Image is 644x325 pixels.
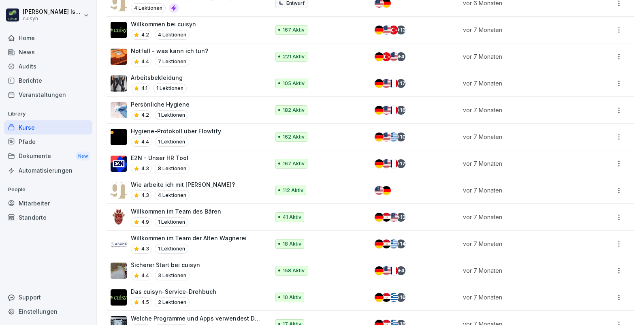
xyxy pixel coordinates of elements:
[111,263,127,279] img: hn8amatiey19xja54n1uwc3q.png
[375,106,384,115] img: de.svg
[155,57,190,66] p: 7 Lektionen
[155,190,190,200] p: 4 Lektionen
[131,261,200,269] p: Sicherer Start bei cuisyn
[141,272,149,279] p: 4.4
[131,127,221,135] p: Hygiene-Protokoll über Flowtify
[131,20,196,28] p: Willkommen bei cuisyn
[111,49,127,65] img: y2pw9fc9tjy646isp93tys0g.png
[155,110,188,120] p: 1 Lektionen
[4,59,92,73] a: Audits
[131,47,208,55] p: Notfall - was kann ich tun?
[382,159,391,168] img: us.svg
[141,85,147,92] p: 4.1
[111,156,127,172] img: q025270qoffclbg98vwiajx6.png
[389,79,398,88] img: fr.svg
[397,266,405,275] div: + 4
[131,287,216,296] p: Das cuisyn-Service-Drehbuch
[141,138,149,145] p: 4.4
[4,135,92,149] a: Pfade
[463,239,580,248] p: vor 7 Monaten
[382,52,391,61] img: tr.svg
[397,26,405,34] div: + 13
[283,240,301,248] p: 18 Aktiv
[141,192,149,199] p: 4.3
[397,133,405,141] div: + 10
[141,31,149,38] p: 4.2
[382,239,391,248] img: eg.svg
[389,266,398,275] img: fr.svg
[375,133,384,141] img: de.svg
[4,163,92,177] a: Automatisierungen
[389,293,398,302] img: gr.svg
[4,107,92,120] p: Library
[382,293,391,302] img: eg.svg
[141,299,149,306] p: 4.5
[397,79,405,88] div: + 17
[283,80,305,87] p: 105 Aktiv
[155,30,190,40] p: 4 Lektionen
[389,106,398,115] img: fr.svg
[397,239,405,248] div: + 14
[131,73,187,82] p: Arbeitsbekleidung
[4,183,92,196] p: People
[283,133,305,141] p: 162 Aktiv
[382,106,391,115] img: us.svg
[4,45,92,59] div: News
[4,73,92,88] a: Berichte
[283,107,305,114] p: 182 Aktiv
[389,213,398,222] img: us.svg
[4,120,92,135] a: Kurse
[141,58,149,65] p: 4.4
[111,75,127,92] img: j4iys4fyxsue9fw0f3bnuedw.png
[4,149,92,164] div: Dokumente
[375,293,384,302] img: de.svg
[141,111,149,119] p: 4.2
[389,239,398,248] img: gr.svg
[4,31,92,45] a: Home
[131,154,190,162] p: E2N - Unser HR Tool
[463,106,580,114] p: vor 7 Monaten
[4,88,92,102] a: Veranstaltungen
[375,186,384,195] img: us.svg
[155,137,188,147] p: 1 Lektionen
[397,106,405,115] div: + 16
[375,26,384,34] img: de.svg
[389,52,398,61] img: us.svg
[111,22,127,38] img: v3waek6d9s64spglai58xorv.png
[375,52,384,61] img: de.svg
[382,79,391,88] img: us.svg
[375,266,384,275] img: de.svg
[397,159,405,168] div: + 17
[375,239,384,248] img: de.svg
[463,26,580,34] p: vor 7 Monaten
[4,290,92,304] div: Support
[4,196,92,210] div: Mitarbeiter
[141,245,149,252] p: 4.3
[111,209,127,225] img: d1yfhvt4mdy87h6pojm6n2pa.png
[283,160,305,167] p: 167 Aktiv
[397,293,405,302] div: + 16
[375,79,384,88] img: de.svg
[155,164,190,173] p: 8 Lektionen
[141,218,149,226] p: 4.9
[283,187,303,194] p: 112 Aktiv
[155,244,188,254] p: 1 Lektionen
[131,180,235,189] p: Wie arbeite ich mit [PERSON_NAME]?
[382,266,391,275] img: us.svg
[397,52,405,61] div: + 4
[111,129,127,145] img: d9cg4ozm5i3lmr7kggjym0q8.png
[4,210,92,225] a: Standorte
[4,149,92,164] a: DokumenteNew
[389,133,398,141] img: gr.svg
[4,304,92,319] a: Einstellungen
[463,79,580,88] p: vor 7 Monaten
[23,9,82,15] p: [PERSON_NAME] Issing
[131,3,166,13] p: 4 Lektionen
[111,236,127,252] img: fs9ucyvns1cooxob2krqk0re.png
